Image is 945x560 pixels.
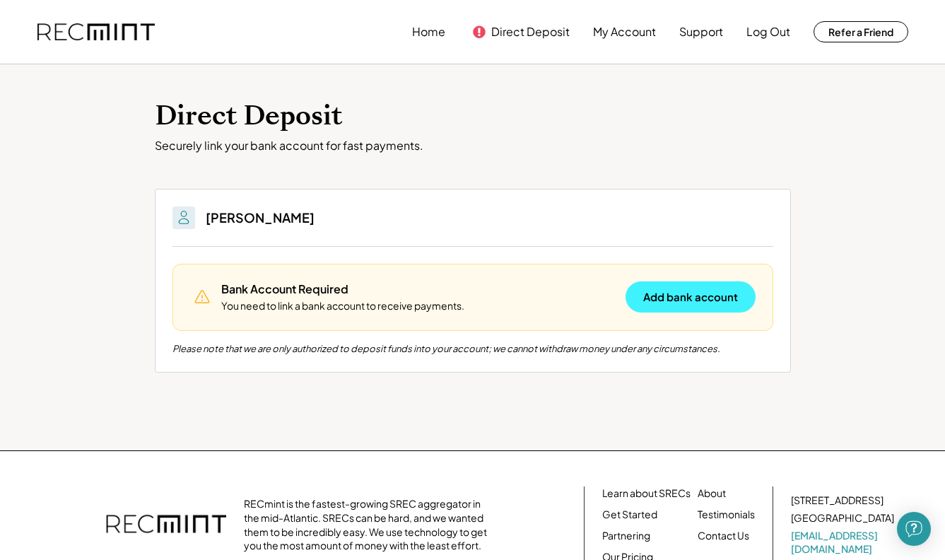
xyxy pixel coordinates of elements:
[698,529,749,543] a: Contact Us
[172,342,720,355] div: Please note that we are only authorized to deposit funds into your account; we cannot withdraw mo...
[791,494,884,508] div: [STREET_ADDRESS]
[221,299,464,313] div: You need to link a bank account to receive payments.
[602,508,657,522] a: Get Started
[206,209,315,226] h3: [PERSON_NAME]
[698,508,755,522] a: Testimonials
[221,281,348,297] div: Bank Account Required
[412,18,445,46] button: Home
[602,529,650,543] a: Partnering
[791,529,897,556] a: [EMAIL_ADDRESS][DOMAIN_NAME]
[791,511,894,525] div: [GEOGRAPHIC_DATA]
[698,486,726,501] a: About
[814,21,908,42] button: Refer a Friend
[37,23,155,41] img: recmint-logotype%403x.png
[155,139,791,153] div: Securely link your bank account for fast payments.
[106,501,226,550] img: recmint-logotype%403x.png
[244,497,495,552] div: RECmint is the fastest-growing SREC aggregator in the mid-Atlantic. SRECs can be hard, and we wan...
[746,18,790,46] button: Log Out
[679,18,723,46] button: Support
[593,18,656,46] button: My Account
[897,512,931,546] div: Open Intercom Messenger
[155,100,791,133] h1: Direct Deposit
[491,18,570,46] button: Direct Deposit
[602,486,691,501] a: Learn about SRECs
[626,281,756,313] button: Add bank account
[175,209,192,226] img: People.svg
